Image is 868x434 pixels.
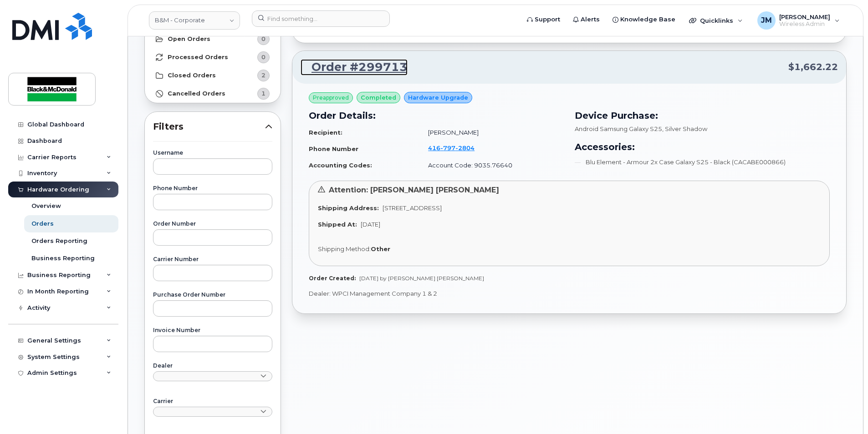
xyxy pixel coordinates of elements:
[700,17,733,24] span: Quicklinks
[309,129,342,136] strong: Recipient:
[428,144,485,151] a: 4167972804
[149,11,240,30] a: B&M - Corporate
[252,10,390,27] input: Find something...
[683,11,749,30] div: Quicklinks
[318,204,379,212] strong: Shipping Address:
[751,11,846,30] div: Jennifer Murphy
[145,66,281,85] a: Closed Orders2
[420,125,564,141] td: [PERSON_NAME]
[575,125,662,132] span: Android Samsung Galaxy S25
[153,221,272,227] label: Order Number
[521,10,567,29] a: Support
[779,13,830,20] span: [PERSON_NAME]
[575,158,830,167] li: Blu Element - Armour 2x Case Galaxy S25 - Black (CACABE000866)
[309,289,830,298] p: Dealer: WPCI Management Company 1 & 2
[606,10,682,29] a: Knowledge Base
[761,15,772,26] span: JM
[620,15,675,24] span: Knowledge Base
[788,61,838,74] span: $1,662.22
[309,275,356,282] strong: Order Created:
[455,144,475,151] span: 2804
[309,109,564,122] h3: Order Details:
[153,120,265,133] span: Filters
[575,109,830,122] h3: Device Purchase:
[371,245,390,252] strong: Other
[581,15,600,24] span: Alerts
[153,399,272,404] label: Carrier
[309,145,358,152] strong: Phone Number
[261,53,266,61] span: 0
[261,71,266,80] span: 2
[153,186,272,191] label: Phone Number
[145,48,281,66] a: Processed Orders0
[313,94,349,102] span: Preapproved
[440,144,455,151] span: 797
[662,125,707,132] span: , Silver Shadow
[535,15,560,24] span: Support
[145,85,281,103] a: Cancelled Orders1
[301,59,408,76] a: Order #299713
[168,54,228,61] strong: Processed Orders
[318,245,371,252] span: Shipping Method:
[575,140,830,154] h3: Accessories:
[168,72,216,79] strong: Closed Orders
[359,275,484,282] span: [DATE] by [PERSON_NAME] [PERSON_NAME]
[408,93,468,102] span: Hardware Upgrade
[329,186,499,194] span: Attention: [PERSON_NAME] [PERSON_NAME]
[420,157,564,173] td: Account Code: 9035.76640
[168,90,225,97] strong: Cancelled Orders
[383,204,442,212] span: [STREET_ADDRESS]
[168,35,210,43] strong: Open Orders
[567,10,606,29] a: Alerts
[361,221,380,228] span: [DATE]
[261,35,266,43] span: 0
[153,363,272,368] label: Dealer
[153,328,272,333] label: Invoice Number
[261,89,266,98] span: 1
[153,257,272,262] label: Carrier Number
[779,20,830,28] span: Wireless Admin
[145,30,281,48] a: Open Orders0
[153,150,272,156] label: Username
[153,292,272,298] label: Purchase Order Number
[318,221,357,228] strong: Shipped At:
[361,93,396,102] span: completed
[428,144,475,151] span: 416
[309,161,372,169] strong: Accounting Codes:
